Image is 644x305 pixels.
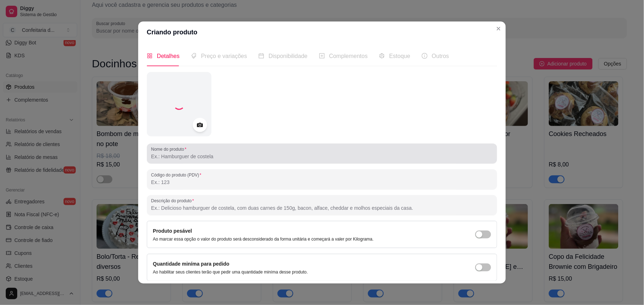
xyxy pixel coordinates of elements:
[151,146,189,152] label: Nome do produto
[173,98,185,110] div: Loading
[201,53,247,59] span: Preço e variações
[138,21,506,43] header: Criando produto
[151,204,493,212] input: Descrição do produto
[147,53,153,59] span: appstore
[269,53,308,59] span: Disponibilidade
[151,153,493,160] input: Nome do produto
[153,228,192,234] label: Produto pesável
[153,236,374,242] p: Ao marcar essa opção o valor do produto será desconsiderado da forma unitária e começará a valer ...
[432,53,449,59] span: Outros
[258,53,264,59] span: calendar
[153,261,229,267] label: Quantidade miníma para pedido
[422,53,428,59] span: info-circle
[389,53,410,59] span: Estoque
[329,53,368,59] span: Complementos
[151,172,204,178] label: Código do produto (PDV)
[319,53,325,59] span: plus-square
[379,53,385,59] span: code-sandbox
[157,53,179,59] span: Detalhes
[191,53,197,59] span: tags
[493,23,504,34] button: Close
[153,269,308,275] p: Ao habilitar seus clientes terão que pedir uma quantidade miníma desse produto.
[151,198,196,204] label: Descrição do produto
[151,179,493,186] input: Código do produto (PDV)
